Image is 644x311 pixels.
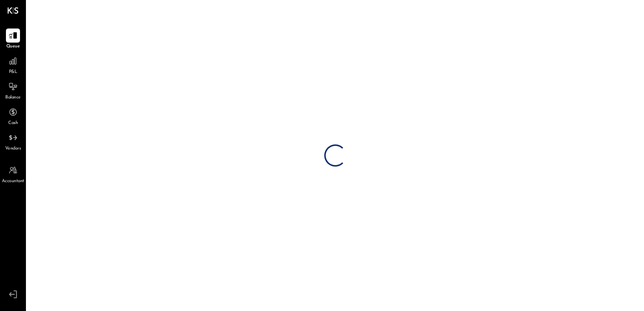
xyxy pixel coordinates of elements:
a: Vendors [0,131,26,152]
span: Queue [6,43,20,50]
span: Balance [5,94,21,101]
a: Accountant [0,163,26,185]
a: Balance [0,80,26,101]
span: Accountant [2,178,24,185]
a: Cash [0,105,26,127]
a: Queue [0,29,26,50]
span: Vendors [5,146,21,152]
a: P&L [0,54,26,76]
span: P&L [9,69,17,76]
span: Cash [8,120,18,127]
